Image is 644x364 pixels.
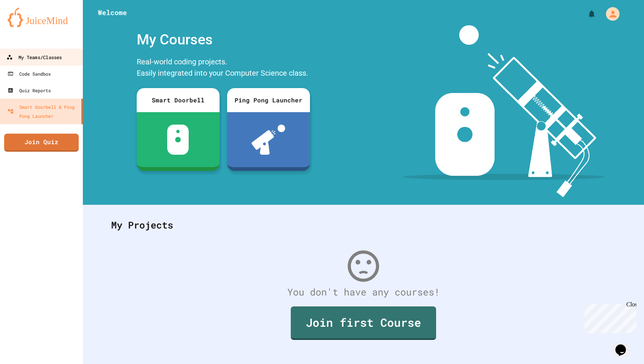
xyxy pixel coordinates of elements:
[104,210,623,240] div: My Projects
[8,8,75,27] img: logo-orange.svg
[573,8,598,20] div: My Notifications
[133,54,314,82] div: Real-world coding projects. Easily integrated into your Computer Science class.
[133,25,314,54] div: My Courses
[104,285,623,299] div: You don't have any courses!
[8,86,51,95] div: Quiz Reports
[8,102,78,120] div: Smart Doorbell & Ping Pong Launcher
[598,5,621,23] div: My Account
[403,25,604,197] img: banner-image-my-projects.png
[227,88,310,112] div: Ping Pong Launcher
[6,53,62,62] div: My Teams/Classes
[252,125,285,155] img: ppl-with-ball.png
[3,3,52,48] div: Chat with us now!Close
[8,69,51,78] div: Code Sandbox
[612,334,636,356] iframe: chat widget
[137,88,220,112] div: Smart Doorbell
[4,134,79,152] a: Join Quiz
[581,301,636,333] iframe: chat widget
[291,306,436,340] a: Join first Course
[167,125,189,155] img: sdb-white.svg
